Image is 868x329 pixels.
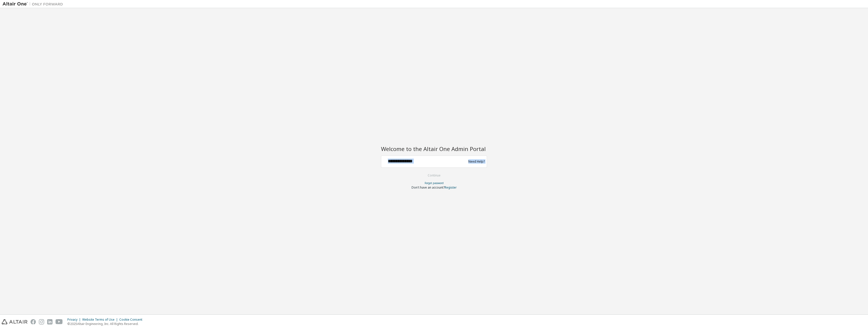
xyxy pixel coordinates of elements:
[412,185,445,190] span: Don't have an account?
[67,322,145,326] p: © 2025 Altair Engineering, Inc. All Rights Reserved.
[56,319,63,324] img: youtube.svg
[445,185,457,190] a: Register
[2,319,28,324] img: altair_logo.svg
[119,318,145,322] div: Cookie Consent
[67,318,82,322] div: Privacy
[47,319,52,324] img: linkedin.svg
[468,161,485,162] a: Need Help?
[82,318,119,322] div: Website Terms of Use
[425,181,444,185] a: Forgot password
[381,145,487,152] h2: Welcome to the Altair One Admin Portal
[31,319,36,324] img: facebook.svg
[3,2,66,7] img: Altair One
[39,319,44,324] img: instagram.svg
